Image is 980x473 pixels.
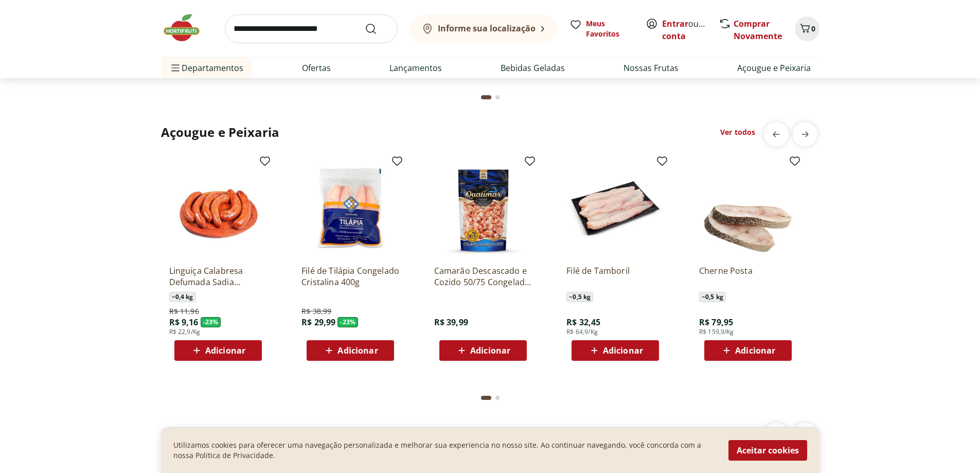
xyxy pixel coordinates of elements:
a: Lançamentos [389,62,442,74]
button: next [793,122,817,147]
button: Carrinho [795,16,819,41]
span: ~ 0,5 kg [699,292,726,302]
button: Menu [169,56,182,80]
a: Cherne Posta [699,265,797,288]
span: R$ 32,45 [566,317,600,328]
a: Bebidas Geladas [501,62,565,74]
h2: Açougue e Peixaria [161,124,280,141]
span: - 23 % [337,317,358,327]
button: Go to page 2 from fs-carousel [493,386,502,410]
img: Linguiça Calabresa Defumada Sadia Perdigão [169,159,267,257]
button: Current page from fs-carousel [479,386,493,410]
button: Informe sua localização [410,14,557,43]
span: Adicionar [205,346,245,355]
span: R$ 38,99 [301,306,331,317]
a: Filé de Tamboril [566,265,664,288]
button: previous [764,122,789,147]
span: 0 [811,24,815,33]
a: Açougue e Peixaria [737,62,811,74]
a: Criar conta [662,18,719,42]
button: Submit Search [365,23,389,35]
b: Informe sua localização [438,23,536,34]
span: Adicionar [603,346,643,355]
span: Adicionar [735,346,775,355]
p: Utilizamos cookies para oferecer uma navegação personalizada e melhorar sua experiencia no nosso ... [173,440,716,461]
h2: Abasteça sua Despensa [161,425,307,441]
img: Camarão Descascado e Cozido 50/75 Congelado Qualimar 350g [434,159,532,257]
button: Adicionar [439,340,527,361]
button: Adicionar [572,340,659,361]
button: Go to page 2 from fs-carousel [493,85,502,110]
span: Adicionar [470,346,510,355]
button: Current page from fs-carousel [479,85,493,110]
span: R$ 11,96 [169,306,199,317]
span: ~ 0,4 kg [169,292,196,302]
button: Adicionar [307,340,394,361]
span: - 23 % [201,317,221,327]
button: Adicionar [174,340,262,361]
img: Filé de Tamboril [566,159,664,257]
img: Cherne Posta [699,159,797,257]
img: Hortifruti [161,12,212,43]
a: Linguiça Calabresa Defumada Sadia Perdigão [169,265,267,288]
span: Meus Favoritos [586,19,633,39]
span: Adicionar [337,346,378,355]
span: R$ 64,9/Kg [566,328,598,336]
span: R$ 159,9/Kg [699,328,734,336]
a: Meus Favoritos [569,19,633,39]
a: Ver todos [720,127,755,137]
span: ~ 0,5 kg [566,292,593,302]
span: R$ 9,16 [169,317,199,328]
button: next [793,423,817,447]
a: Entrar [662,18,688,29]
button: Adicionar [704,340,792,361]
a: Filé de Tilápia Congelado Cristalina 400g [301,265,399,288]
span: R$ 29,99 [301,317,335,328]
span: R$ 39,99 [434,317,468,328]
a: Comprar Novamente [734,18,782,42]
button: previous [764,423,789,447]
span: Departamentos [169,56,243,80]
span: R$ 79,95 [699,317,733,328]
button: Aceitar cookies [728,440,807,461]
span: R$ 22,9/Kg [169,328,201,336]
a: Ofertas [302,62,331,74]
a: Nossas Frutas [623,62,679,74]
img: Filé de Tilápia Congelado Cristalina 400g [301,159,399,257]
input: search [225,14,398,43]
a: Camarão Descascado e Cozido 50/75 Congelado Qualimar 350g [434,265,532,288]
span: ou [662,17,708,42]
